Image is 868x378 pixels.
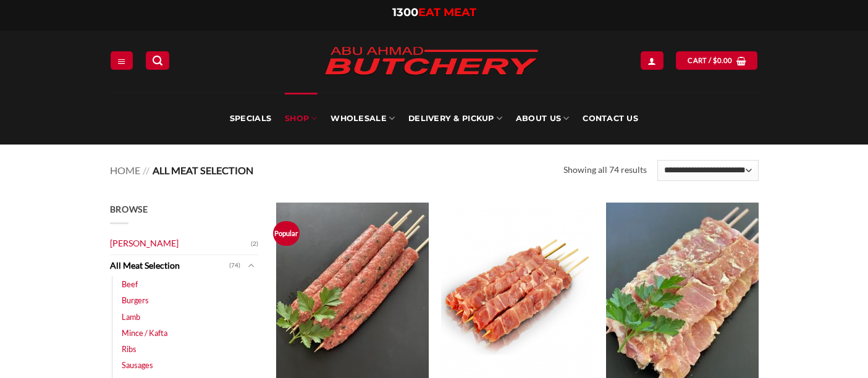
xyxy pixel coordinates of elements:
span: (2) [251,235,258,253]
span: EAT MEAT [418,6,476,19]
a: Login [641,51,663,69]
a: About Us [516,93,569,145]
a: 1300EAT MEAT [392,6,476,19]
a: Beef [122,276,138,292]
span: $ [713,55,717,66]
p: Showing all 74 results [563,163,647,177]
a: Home [110,164,140,176]
a: SHOP [285,93,317,145]
a: View cart [676,51,757,69]
a: Mince / Kafta [122,325,167,341]
button: Toggle [243,259,258,272]
span: Browse [110,204,148,214]
a: Sausages [122,357,153,373]
a: Lamb [122,309,140,325]
a: Menu [111,51,133,69]
a: Specials [230,93,271,145]
span: // [143,164,150,176]
a: Search [146,51,169,69]
bdi: 0.00 [713,56,733,64]
select: Shop order [657,160,758,181]
a: Wholesale [331,93,395,145]
a: Contact Us [583,93,638,145]
img: Abu Ahmad Butchery [314,38,549,85]
a: All Meat Selection [110,255,229,277]
a: Ribs [122,341,137,357]
a: [PERSON_NAME] [110,233,251,254]
a: Burgers [122,292,149,308]
a: Delivery & Pickup [408,93,502,145]
span: (74) [229,256,240,275]
span: 1300 [392,6,418,19]
span: All Meat Selection [153,164,253,176]
span: Cart / [688,55,732,66]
